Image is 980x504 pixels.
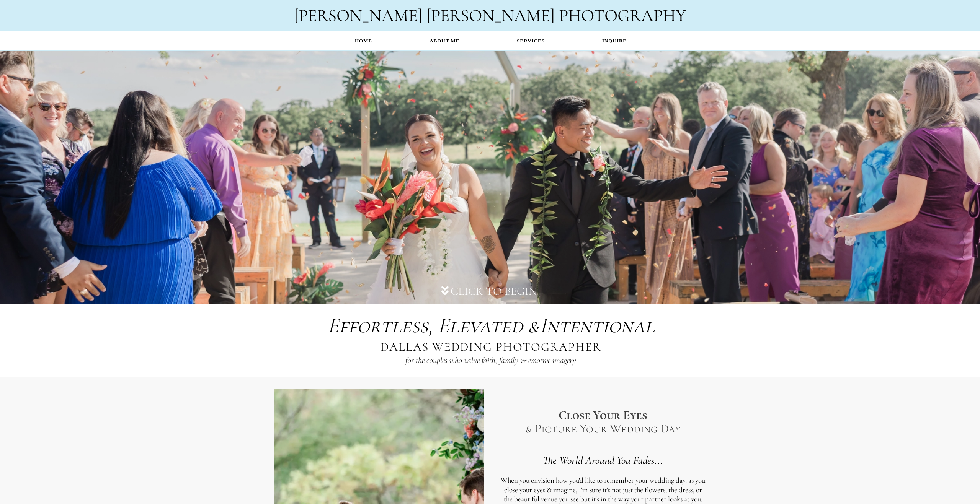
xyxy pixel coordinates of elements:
[500,476,706,504] p: When you envision how you'd like to remember your wedding day, as you close your eyes & imagine, ...
[401,33,488,48] a: About Me
[451,284,537,298] div: Click to Begin
[526,422,681,435] h1: & Picture Your Wedding Day
[559,5,686,26] span: PHOTOGRAPHY
[573,33,655,48] a: INQUIRE
[381,340,601,354] span: DALLAS WEDDING PHOTOGRAPHER
[543,454,663,467] span: The World Around You Fades...
[326,33,401,48] a: Home
[438,312,539,338] span: Elevated &
[405,355,576,365] em: for the couples who value faith, family & emotive imagery
[327,312,433,338] span: Effortless,
[488,33,573,48] a: Services
[559,408,647,423] span: Close Your Eyes
[294,5,422,26] span: [PERSON_NAME]
[434,284,547,298] button: Click to Begin
[327,312,655,338] em: Intentional
[426,5,555,26] span: [PERSON_NAME]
